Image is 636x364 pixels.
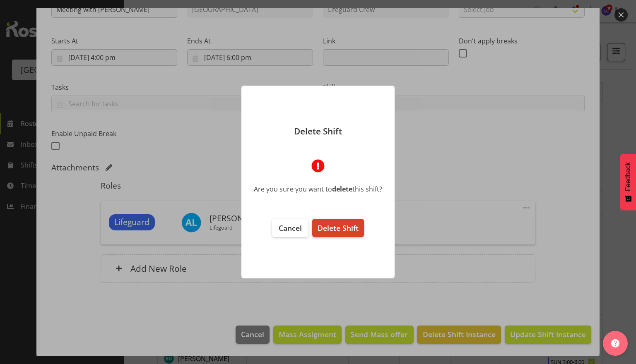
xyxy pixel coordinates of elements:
[318,223,359,233] span: Delete Shift
[254,184,382,194] div: Are you sure you want to this shift?
[620,154,636,210] button: Feedback - Show survey
[272,219,308,237] button: Cancel
[312,219,364,237] button: Delete Shift
[332,184,352,194] b: delete
[279,223,302,233] span: Cancel
[250,127,386,136] p: Delete Shift
[624,162,632,191] span: Feedback
[611,339,619,347] img: help-xxl-2.png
